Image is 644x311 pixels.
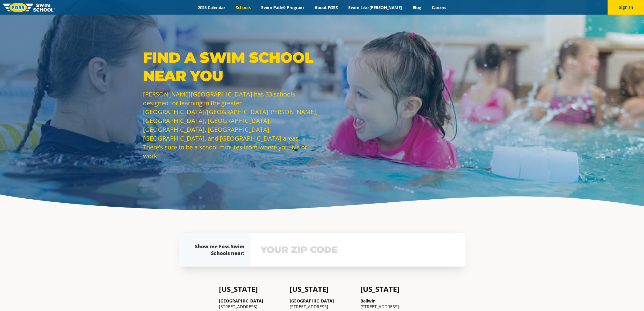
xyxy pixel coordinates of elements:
a: Swim Path® Program [256,5,309,10]
a: Blog [407,5,426,10]
p: [PERSON_NAME][GEOGRAPHIC_DATA] has 33 schools designed for learning in the greater [GEOGRAPHIC_DA... [143,90,319,160]
a: [GEOGRAPHIC_DATA] [219,298,263,304]
a: Schools [230,5,256,10]
h4: [US_STATE] [360,285,425,293]
a: [GEOGRAPHIC_DATA] [290,298,334,304]
a: 2025 Calendar [193,5,230,10]
a: Careers [426,5,451,10]
p: Find a Swim School Near You [143,48,319,85]
input: YOUR ZIP CODE [259,241,457,259]
h4: [US_STATE] [290,285,354,293]
div: Show me Foss Swim Schools near: [191,243,244,257]
img: FOSS Swim School Logo [3,3,55,12]
h4: [US_STATE] [219,285,284,293]
a: Ballwin [360,298,376,304]
a: Swim Like [PERSON_NAME] [343,5,407,10]
a: About FOSS [309,5,343,10]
